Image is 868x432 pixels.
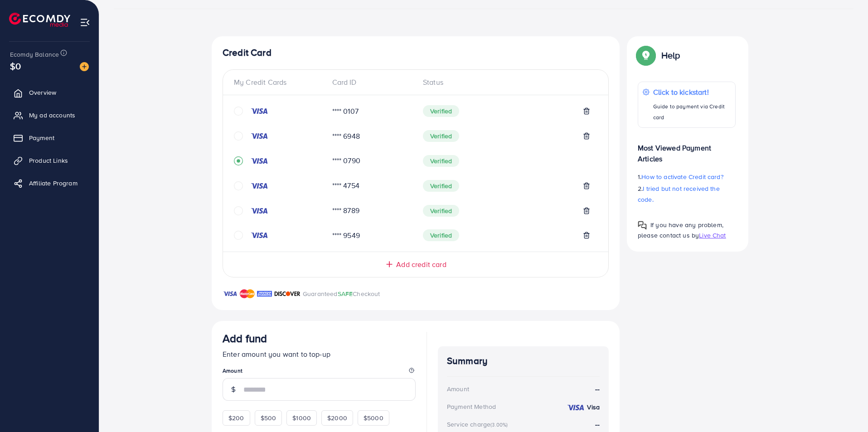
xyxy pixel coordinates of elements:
span: Payment [29,133,54,142]
h4: Summary [447,355,600,367]
img: menu [80,17,90,28]
img: credit [567,404,585,411]
span: Affiliate Program [29,179,78,188]
strong: Visa [587,403,600,412]
svg: record circle [234,156,243,165]
span: Verified [423,205,459,217]
div: My Credit Cards [234,77,325,87]
span: I tried but not received the code. [638,184,720,204]
svg: circle [234,181,243,190]
svg: circle [234,231,243,240]
img: image [80,62,89,71]
p: 1. [638,171,736,182]
span: If you have any problem, please contact us by [638,220,723,240]
p: Enter amount you want to top-up [223,349,416,359]
span: Product Links [29,156,68,165]
span: How to activate Credit card? [641,172,723,181]
span: My ad accounts [29,111,75,120]
iframe: Chat [829,391,861,425]
div: Amount [447,384,469,393]
img: credit [250,182,268,189]
svg: circle [234,107,243,116]
img: Popup guide [638,47,654,63]
div: Status [416,77,597,87]
span: Add credit card [396,259,446,270]
p: Guide to payment via Credit card [653,101,731,123]
img: credit [250,132,268,140]
span: SAFE [338,289,353,298]
span: Verified [423,130,459,142]
span: $200 [228,413,244,422]
p: Guaranteed Checkout [303,288,380,299]
img: credit [250,107,268,115]
a: Payment [7,129,92,147]
span: $2000 [327,413,347,422]
img: credit [250,232,268,239]
span: Live Chat [699,231,726,240]
span: Overview [29,88,56,97]
img: brand [257,288,272,299]
img: brand [240,288,255,299]
img: logo [9,13,70,27]
img: brand [274,288,301,299]
img: credit [250,207,268,214]
p: Help [661,50,680,61]
img: brand [223,288,238,299]
small: (3.00%) [490,421,508,428]
a: My ad accounts [7,106,92,124]
strong: -- [595,419,600,429]
img: Popup guide [638,221,647,230]
p: Most Viewed Payment Articles [638,135,736,164]
svg: circle [234,131,243,141]
p: Click to kickstart! [653,87,731,97]
div: Service charge [447,420,510,429]
span: Verified [423,229,459,241]
span: $1000 [292,413,311,422]
svg: circle [234,206,243,215]
legend: Amount [223,367,416,378]
img: credit [250,157,268,165]
h3: Add fund [223,332,267,345]
span: $0 [10,59,21,73]
a: Overview [7,83,92,102]
a: Affiliate Program [7,174,92,192]
div: Payment Method [447,402,496,411]
span: Verified [423,180,459,192]
a: Product Links [7,151,92,170]
p: 2. [638,183,736,205]
h4: Credit Card [223,47,609,58]
span: $5000 [364,413,383,422]
span: Ecomdy Balance [10,50,59,59]
span: Verified [423,155,459,167]
div: Card ID [325,77,416,87]
span: Verified [423,105,459,117]
span: $500 [261,413,276,422]
strong: -- [595,384,600,394]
